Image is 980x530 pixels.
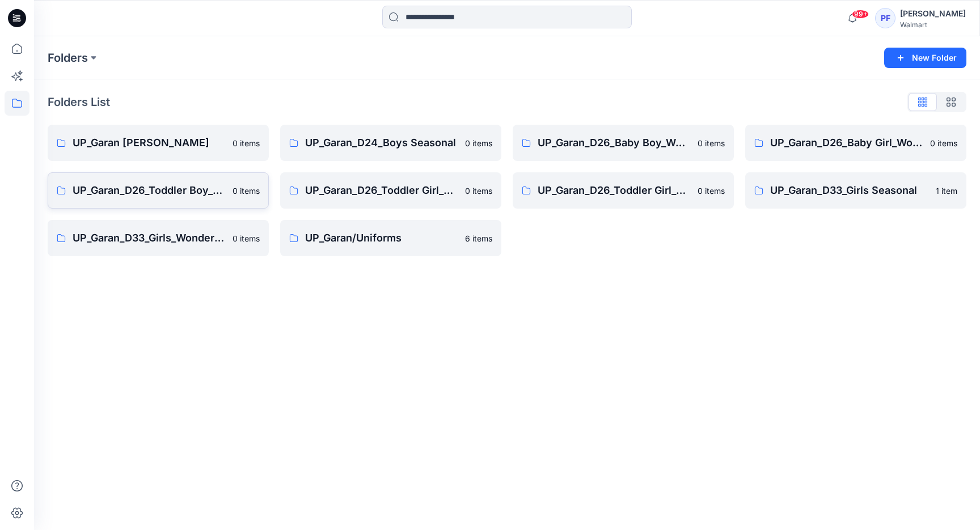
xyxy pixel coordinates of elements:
a: UP_Garan_D33_Girls_Wonder Nation0 items [48,220,269,256]
p: UP_Garan_D26_Toddler Girl_Wonder_Nation [538,183,691,198]
p: UP_Garan_D26_Baby Boy_Wonder Nation [538,135,691,151]
p: 0 items [233,185,260,197]
a: UP_Garan_D26_Baby Girl_Wonder Nation0 items [745,125,966,161]
button: New Folder [884,48,966,68]
a: UP_Garan_D24_Boys Seasonal0 items [280,125,501,161]
a: UP_Garan [PERSON_NAME]0 items [48,125,269,161]
a: UP_Garan_D33_Girls Seasonal1 item [745,172,966,209]
a: UP_Garan/Uniforms6 items [280,220,501,256]
p: 1 item [936,185,957,197]
p: UP_Garan [PERSON_NAME] [73,135,226,151]
p: 0 items [233,137,260,149]
p: 0 items [698,185,725,197]
div: PF [875,8,895,28]
p: Folders List [48,94,110,111]
p: 0 items [465,185,492,197]
a: UP_Garan_D26_Toddler Girl_Seasonal0 items [280,172,501,209]
a: Folders [48,50,88,66]
p: 6 items [465,232,492,244]
p: 0 items [698,137,725,149]
p: 0 items [233,232,260,244]
p: UP_Garan/Uniforms [305,230,458,246]
p: 0 items [930,137,957,149]
p: UP_Garan_D26_Baby Girl_Wonder Nation [770,135,923,151]
p: UP_Garan_D33_Girls Seasonal [770,183,929,198]
div: Walmart [900,20,966,29]
p: UP_Garan_D26_Toddler Boy_Wonder_Nation [73,183,226,198]
p: UP_Garan_D26_Toddler Girl_Seasonal [305,183,458,198]
p: UP_Garan_D24_Boys Seasonal [305,135,458,151]
a: UP_Garan_D26_Toddler Boy_Wonder_Nation0 items [48,172,269,209]
a: UP_Garan_D26_Baby Boy_Wonder Nation0 items [513,125,734,161]
p: UP_Garan_D33_Girls_Wonder Nation [73,230,226,246]
span: 99+ [852,10,869,19]
div: [PERSON_NAME] [900,7,966,20]
a: UP_Garan_D26_Toddler Girl_Wonder_Nation0 items [513,172,734,209]
p: 0 items [465,137,492,149]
